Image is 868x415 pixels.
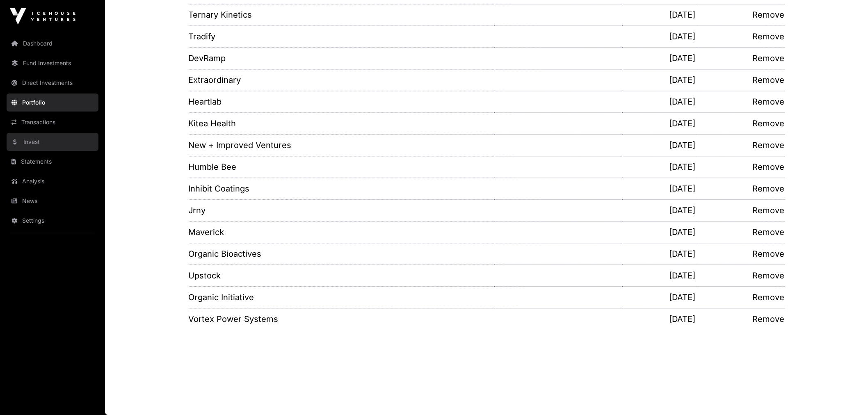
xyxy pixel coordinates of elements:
a: Humble Bee [188,161,494,173]
p: [DATE] [623,161,695,173]
a: New + Improved Ventures [188,139,494,151]
a: Remove [697,161,785,173]
p: [DATE] [623,9,695,21]
p: [DATE] [623,313,695,325]
a: Remove [697,270,785,281]
a: Remove [697,292,785,303]
a: Tradify [188,31,494,42]
p: [DATE] [623,118,695,129]
a: Dashboard [7,34,98,52]
a: Remove [697,139,785,151]
p: [DATE] [623,248,695,260]
p: [DATE] [623,74,695,86]
p: [DATE] [623,96,695,107]
a: Heartlab [188,96,494,107]
iframe: Chat Widget [827,376,868,415]
a: Kitea Health [188,118,494,129]
p: [DATE] [623,139,695,151]
p: [DATE] [623,292,695,303]
img: Icehouse Ventures Logo [10,8,75,25]
a: Remove [697,118,785,129]
a: Upstock [188,270,494,281]
a: Ternary Kinetics [188,9,494,21]
a: Organic Bioactives [188,248,494,260]
a: Invest [7,133,98,151]
a: Direct Investments [7,74,98,92]
a: Vortex Power Systems [188,313,494,325]
a: Remove [697,96,785,107]
a: Transactions [7,113,98,131]
a: News [7,192,98,210]
a: Statements [7,153,98,171]
a: Remove [697,226,785,238]
a: Remove [697,74,785,86]
a: Fund Investments [7,54,98,72]
a: Remove [697,205,785,216]
a: Organic Initiative [188,292,494,303]
a: DevRamp [188,52,494,64]
a: Remove [697,52,785,64]
p: [DATE] [623,52,695,64]
a: Extraordinary [188,74,494,86]
p: [DATE] [623,31,695,42]
a: Remove [697,248,785,260]
a: Analysis [7,172,98,190]
a: Remove [697,313,785,325]
a: Jrny [188,205,494,216]
p: [DATE] [623,270,695,281]
a: Remove [697,31,785,42]
a: Remove [697,183,785,194]
p: [DATE] [623,226,695,238]
a: Remove [697,9,785,21]
p: [DATE] [623,183,695,194]
a: Portfolio [7,93,98,112]
a: Settings [7,212,98,230]
p: [DATE] [623,205,695,216]
a: Maverick [188,226,494,238]
a: Inhibit Coatings [188,183,494,194]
